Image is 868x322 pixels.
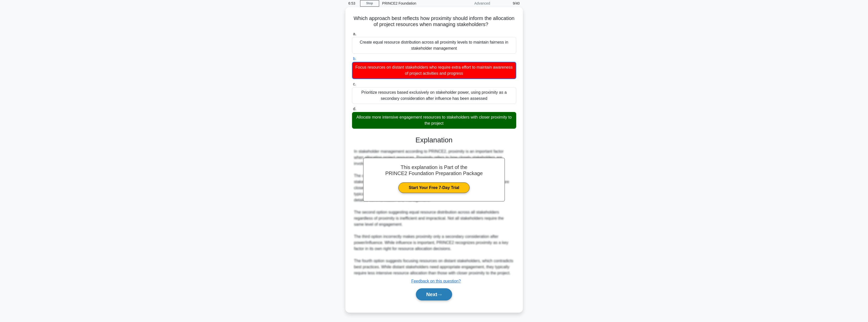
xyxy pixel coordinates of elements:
[352,62,516,79] div: Focus resources on distant stakeholders who require extra effort to maintain awareness of project...
[416,288,452,300] button: Next
[353,82,356,86] span: c.
[360,0,379,7] a: Stop
[352,112,516,129] div: Allocate more intensive engagement resources to stakeholders with closer proximity to the project
[352,87,516,104] div: Prioritize resources based exclusively on stakeholder power, using proximity as a secondary consi...
[354,148,514,276] div: In stakeholder management according to PRINCE2, proximity is an important factor when allocating ...
[353,107,356,111] span: d.
[352,15,517,28] h5: Which approach best reflects how proximity should inform the allocation of project resources when...
[353,56,356,61] span: b.
[353,32,356,36] span: a.
[398,182,470,193] a: Start Your Free 7-Day Trial
[411,279,461,283] a: Feedback on this question?
[355,136,513,144] h3: Explanation
[352,37,516,54] div: Create equal resource distribution across all proximity levels to maintain fairness in stakeholde...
